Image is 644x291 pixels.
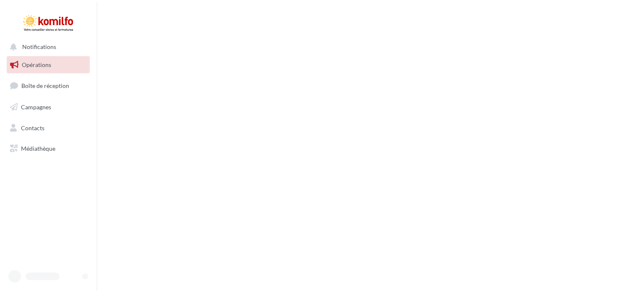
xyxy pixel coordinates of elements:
[5,56,91,74] a: Opérations
[22,61,51,68] span: Opérations
[22,44,56,51] span: Notifications
[5,119,91,137] a: Contacts
[5,98,91,116] a: Campagnes
[21,103,51,111] span: Campagnes
[21,124,44,131] span: Contacts
[21,82,69,89] span: Boîte de réception
[5,140,91,157] a: Médiathèque
[5,77,91,95] a: Boîte de réception
[21,145,55,152] span: Médiathèque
